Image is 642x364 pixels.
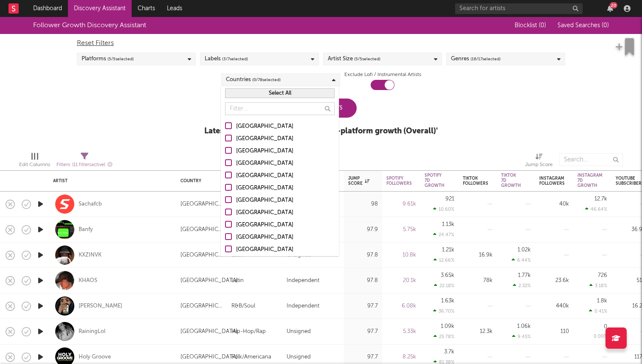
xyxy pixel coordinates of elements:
[539,276,569,286] div: 23.6k
[463,327,493,337] div: 12.3k
[470,54,501,64] span: ( 16 / 17 selected)
[236,134,335,144] div: [GEOGRAPHIC_DATA]
[79,353,111,361] a: Holy Groove
[236,232,335,243] div: [GEOGRAPHIC_DATA]
[386,276,416,286] div: 20.1k
[180,225,223,235] div: [GEOGRAPHIC_DATA]
[445,196,454,202] div: 921
[610,2,617,8] div: 20
[236,195,335,206] div: [GEOGRAPHIC_DATA]
[180,276,238,286] div: [GEOGRAPHIC_DATA]
[180,199,223,209] div: [GEOGRAPHIC_DATA]
[589,283,607,288] div: 3.18 %
[386,327,416,337] div: 5.33k
[79,200,102,208] div: Sachafcb
[77,38,565,48] div: Reset Filters
[463,250,493,260] div: 16.9k
[287,301,319,311] div: Independent
[236,220,335,230] div: [GEOGRAPHIC_DATA]
[434,283,454,288] div: 22.18 %
[180,250,223,260] div: [GEOGRAPHIC_DATA]
[525,160,553,170] div: Jump Score
[512,334,531,339] div: 9.45 %
[559,153,623,166] input: Search...
[205,54,248,64] div: Labels
[236,183,335,193] div: [GEOGRAPHIC_DATA]
[386,199,416,209] div: 9.61k
[434,257,454,263] div: 12.66 %
[79,277,97,285] a: KHAOS
[348,176,369,186] div: Jump Score
[180,352,238,362] div: [GEOGRAPHIC_DATA]
[558,23,609,28] span: Saved Searches
[386,225,416,235] div: 5.75k
[107,54,134,64] span: ( 5 / 5 selected)
[19,149,50,174] div: Edit Columns
[501,173,521,188] div: Tiktok 7D Growth
[236,171,335,181] div: [GEOGRAPHIC_DATA]
[231,276,244,286] div: Latin
[348,225,378,235] div: 97.9
[386,250,416,260] div: 10.8k
[348,250,378,260] div: 97.8
[236,208,335,218] div: [GEOGRAPHIC_DATA]
[72,163,105,167] span: ( 11 filters active)
[463,176,488,186] div: Tiktok Followers
[441,324,454,329] div: 1.09k
[555,22,609,29] button: Saved Searches (0)
[442,247,454,253] div: 1.21k
[56,149,113,174] div: Filters(11 filters active)
[441,298,454,304] div: 1.63k
[386,352,416,362] div: 8.25k
[287,276,319,286] div: Independent
[585,206,607,212] div: 46.64 %
[344,70,421,80] label: Exclude Lofi / Instrumental Artists
[287,327,311,337] div: Unsigned
[539,199,569,209] div: 40k
[515,23,546,28] span: Blocklist
[287,352,311,362] div: Unsigned
[594,334,607,339] div: 0.00 %
[328,54,380,64] div: Artist Size
[451,54,501,64] div: Genres
[433,232,454,237] div: 24.47 %
[53,178,168,183] div: Artist
[231,327,266,337] div: Hip-Hop/Rap
[517,324,531,329] div: 1.06k
[180,178,219,183] div: Country
[225,102,335,115] input: Filter...
[512,257,531,263] div: 6.44 %
[425,173,445,188] div: Spotify 7D Growth
[231,352,271,362] div: Folk/Americana
[348,276,378,286] div: 97.8
[236,121,335,132] div: [GEOGRAPHIC_DATA]
[79,251,101,259] a: KXZINVK
[225,88,335,98] button: Select All
[513,283,531,288] div: 2.32 %
[79,302,122,310] a: [PERSON_NAME]
[433,206,454,212] div: 10.60 %
[231,301,255,311] div: R&B/Soul
[598,273,607,278] div: 726
[252,75,281,85] span: ( 0 / 78 selected)
[386,176,412,186] div: Spotify Followers
[525,149,553,174] div: Jump Score
[236,146,335,156] div: [GEOGRAPHIC_DATA]
[539,176,565,186] div: Instagram Followers
[604,324,607,330] div: 0
[180,301,223,311] div: [GEOGRAPHIC_DATA]
[539,327,569,337] div: 110
[222,54,248,64] span: ( 3 / 7 selected)
[539,23,546,28] span: ( 0 )
[597,298,607,304] div: 1.8k
[434,334,454,339] div: 25.78 %
[79,328,105,336] a: RainingLol
[441,273,454,278] div: 3.65k
[518,273,531,278] div: 1.77k
[19,160,50,170] div: Edit Columns
[79,226,93,234] a: Banfy
[56,160,113,170] div: Filters
[577,173,603,188] div: Instagram 7D Growth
